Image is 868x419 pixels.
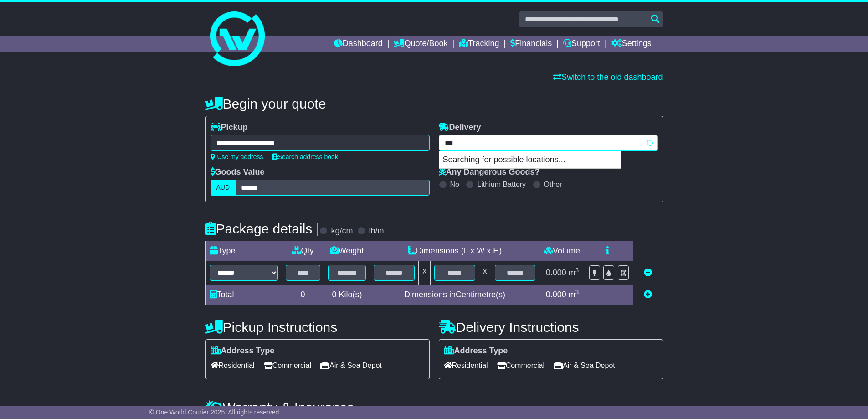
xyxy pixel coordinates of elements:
span: m [569,268,579,277]
span: 0.000 [546,290,566,299]
a: Switch to the old dashboard [553,72,663,82]
td: Kilo(s) [324,285,370,305]
td: x [479,261,491,285]
sup: 3 [575,267,579,274]
label: Any Dangerous Goods? [439,167,540,177]
a: Tracking [459,36,499,52]
p: Searching for possible locations... [439,151,621,169]
span: © One World Courier 2025. All rights reserved. [149,409,281,416]
td: Dimensions (L x W x H) [370,241,539,261]
span: Commercial [497,358,544,372]
label: Other [544,180,562,189]
td: Total [205,285,282,305]
label: lb/in [369,226,384,236]
h4: Pickup Instructions [205,320,430,335]
label: Address Type [444,346,508,356]
span: Residential [211,358,255,372]
span: Residential [444,358,488,372]
label: No [450,180,459,189]
td: Weight [324,241,370,261]
h4: Begin your quote [205,96,663,111]
a: Add new item [644,290,652,299]
label: Delivery [439,123,481,133]
h4: Warranty & Insurance [205,400,663,415]
label: Lithium Battery [477,180,526,189]
h4: Delivery Instructions [439,320,663,335]
a: Settings [611,36,652,52]
td: Type [205,241,282,261]
a: Support [563,36,600,52]
span: Commercial [264,358,311,372]
td: Qty [282,241,324,261]
a: Quote/Book [394,36,447,52]
label: Pickup [211,123,248,133]
td: x [419,261,431,285]
label: Address Type [211,346,275,356]
h4: Package details | [205,221,320,236]
label: AUD [211,180,236,196]
a: Remove this item [644,268,652,277]
typeahead: Please provide city [439,135,658,151]
td: Volume [539,241,585,261]
span: 0 [332,290,336,299]
td: 0 [282,285,324,305]
a: Use my address [211,153,263,160]
span: 0.000 [546,268,566,277]
span: Air & Sea Depot [320,358,382,372]
span: m [569,290,579,299]
a: Search address book [272,153,338,160]
label: kg/cm [331,226,353,236]
a: Dashboard [334,36,383,52]
span: Air & Sea Depot [554,358,615,372]
a: Financials [510,36,552,52]
sup: 3 [575,289,579,295]
label: Goods Value [211,167,265,177]
td: Dimensions in Centimetre(s) [370,285,539,305]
